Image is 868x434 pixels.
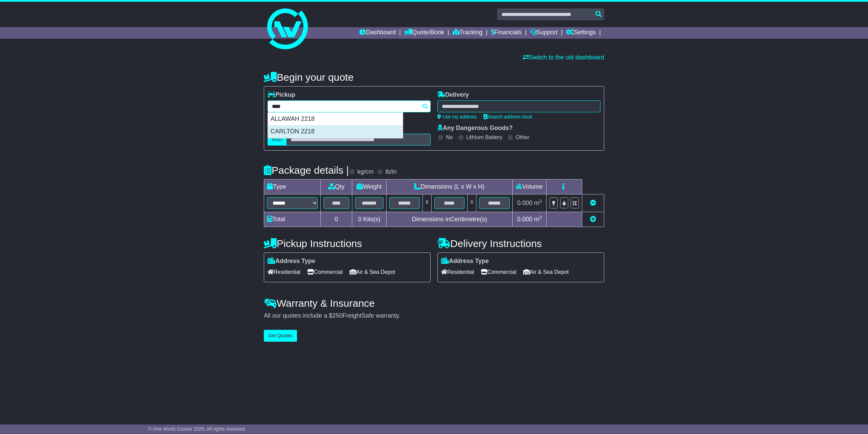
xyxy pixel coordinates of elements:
h4: Begin your quote [264,72,604,83]
span: Residential [441,267,474,277]
td: Type [264,180,321,194]
span: m [534,200,542,206]
span: Commercial [481,267,516,277]
td: 0 [321,212,352,227]
sup: 3 [539,199,542,204]
a: Support [530,27,558,39]
div: ALLAWAH 2218 [268,113,403,126]
span: 250 [332,312,342,319]
label: lb/in [386,168,397,176]
a: Settings [566,27,596,39]
label: Address Type [441,258,489,265]
td: Weight [352,180,387,194]
label: Any Dangerous Goods? [437,125,513,132]
label: Other [516,134,529,140]
h4: Package details | [264,165,349,176]
td: Total [264,212,321,227]
span: © One World Courier 2025. All rights reserved. [148,426,246,432]
td: x [468,194,476,212]
sup: 3 [539,215,542,220]
a: Switch to the old dashboard [523,54,604,61]
h4: Delivery Instructions [437,238,604,249]
label: AUD [268,134,287,146]
h4: Warranty & Insurance [264,298,604,309]
a: Dashboard [359,27,396,39]
td: Qty [321,180,352,194]
label: Pickup [268,91,295,99]
label: kg/cm [357,168,374,176]
label: Delivery [437,91,469,99]
a: Add new item [590,216,596,223]
td: Dimensions in Centimetre(s) [386,212,512,227]
span: 0.000 [517,200,532,206]
a: Financials [491,27,522,39]
label: Lithium Battery [466,134,502,140]
span: 0 [358,216,361,223]
span: 0.000 [517,216,532,223]
span: Commercial [307,267,342,277]
div: CARLTON 2218 [268,125,403,138]
td: x [422,194,431,212]
span: Air & Sea Depot [523,267,569,277]
td: Dimensions (L x W x H) [386,180,512,194]
td: Kilo(s) [352,212,387,227]
a: Use my address [437,114,477,119]
span: Air & Sea Depot [350,267,395,277]
typeahead: Please provide city [268,100,431,112]
label: No [446,134,453,140]
a: Search address book [484,114,532,119]
h4: Pickup Instructions [264,238,431,249]
a: Quote/Book [404,27,444,39]
label: Address Type [268,258,315,265]
div: All our quotes include a $ FreightSafe warranty. [264,312,604,320]
a: Tracking [453,27,482,39]
button: Get Quotes [264,330,297,342]
a: Remove this item [590,200,596,206]
span: Residential [268,267,300,277]
td: Volume [512,180,546,194]
span: m [534,216,542,223]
